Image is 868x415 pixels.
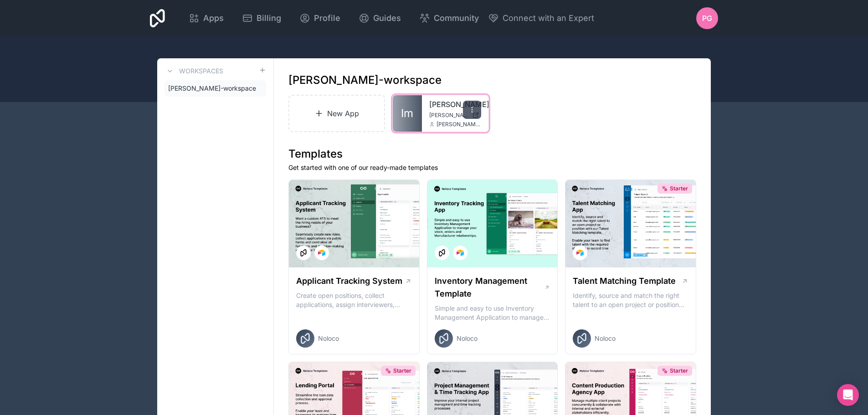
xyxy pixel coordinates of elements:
span: [PERSON_NAME]-workspace [168,84,256,93]
a: Community [412,8,486,28]
h3: Workspaces [179,67,223,76]
h1: Talent Matching Template [573,275,676,287]
p: Simple and easy to use Inventory Management Application to manage your stock, orders and Manufact... [435,304,550,322]
h1: Applicant Tracking System [296,275,402,287]
img: Airtable Logo [457,249,464,256]
a: Guides [351,8,408,28]
button: Connect with an Expert [488,12,594,25]
h1: Inventory Management Template [435,275,544,300]
span: Starter [393,367,411,374]
a: [PERSON_NAME] [429,99,481,110]
span: Connect with an Expert [503,12,594,25]
div: Open Intercom Messenger [837,384,859,406]
a: New App [288,95,385,132]
a: Im [393,95,422,132]
span: Im [401,106,413,121]
span: Community [434,12,479,25]
a: Apps [181,8,231,28]
a: Profile [292,8,348,28]
img: Airtable Logo [576,249,584,256]
p: Create open positions, collect applications, assign interviewers, centralise candidate feedback a... [296,291,412,309]
a: [PERSON_NAME]-workspace [164,80,266,97]
img: Airtable Logo [318,249,325,256]
a: Workspaces [164,66,223,77]
span: [PERSON_NAME][EMAIL_ADDRESS][PERSON_NAME][PERSON_NAME][DOMAIN_NAME] [437,121,481,128]
span: PG [702,13,712,24]
p: Get started with one of our ready-made templates [288,163,696,172]
h1: Templates [288,147,696,161]
span: Noloco [318,334,339,343]
span: Noloco [457,334,478,343]
a: Billing [235,8,288,28]
p: Identify, source and match the right talent to an open project or position with our Talent Matchi... [573,291,688,309]
span: Noloco [595,334,616,343]
span: Starter [670,185,688,192]
span: Guides [373,12,401,25]
span: Apps [203,12,224,25]
a: [PERSON_NAME][DOMAIN_NAME] [429,112,481,119]
span: Starter [670,367,688,374]
span: [PERSON_NAME][DOMAIN_NAME] [429,112,468,119]
h1: [PERSON_NAME]-workspace [288,73,442,87]
span: Profile [314,12,340,25]
span: Billing [257,12,281,25]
